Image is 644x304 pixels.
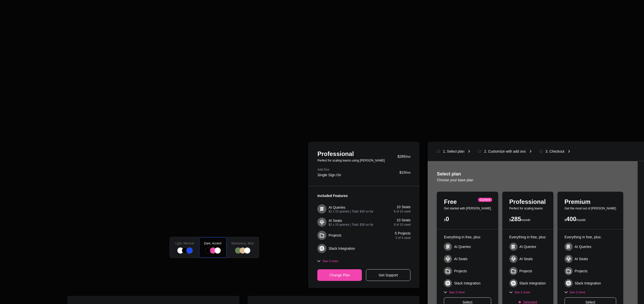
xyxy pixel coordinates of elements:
div: $2 x 15 queries | Total: $30 so far [328,210,373,213]
div: 10 Seats [394,204,410,209]
div: Slack Integration [454,281,480,286]
div: Premium [565,199,616,205]
div: 2 of 5 used [395,236,410,240]
div: Projects [328,233,341,238]
div: Professional [317,151,385,157]
div: AI Queries [575,244,591,249]
div: Select plan [437,170,629,177]
span: $ [509,218,511,222]
div: Projects [575,269,588,274]
div: AI Seats [454,256,467,261]
div: 1. Select plan [443,149,464,154]
div: AI Seats [328,218,342,223]
div: 10 Seats [394,218,410,223]
span: mo [406,155,411,158]
div: Professional [509,199,546,205]
div: Change Plan [317,269,362,281]
div: Choose your base plan [437,177,629,183]
span: $ [565,218,566,222]
div: Single Sign On [317,173,341,177]
div: Get Support [366,269,410,281]
div: Projects [454,269,467,274]
div: 8 of 10 used [394,223,410,227]
div: Free [444,199,491,205]
span: 285 [511,216,521,222]
span: See 3 more [570,290,585,294]
div: AI Seats [520,256,533,261]
span: Midcentury, Mod [232,241,254,245]
span: Dark, Accent [204,241,221,245]
span: /month [521,218,530,222]
div: Current [478,198,492,202]
div: 8 of 10 used [394,209,410,213]
div: Get the most out of [PERSON_NAME] [565,207,616,210]
div: AI Seats [575,256,588,261]
div: 5 Projects [395,231,410,236]
div: Everything in free, plus: [565,235,616,240]
div: AI Queries [328,205,345,210]
div: 3. Checkout [546,149,565,154]
span: 400 [566,216,576,222]
span: See 3 more [514,290,530,294]
span: mo [406,171,411,174]
div: $285/ [398,154,411,159]
span: Light, Minimal [175,241,194,245]
div: Slack Integration [575,281,601,286]
div: $15/ [400,170,411,175]
span: 0 [446,216,449,222]
div: $2 x 15 queries | Total: $30 so far [328,223,373,226]
div: Get started with [PERSON_NAME] [444,207,491,210]
div: AI Queries [520,244,536,249]
div: Included Features [317,193,410,198]
div: Slack Integration [328,246,355,251]
div: Everything in free, plus: [444,235,491,240]
div: AI Queries [454,244,471,249]
div: 2. Customize with add ons [484,149,526,154]
span: See 3 more [322,259,338,263]
span: See 3 more [449,290,465,294]
span: /month [576,218,586,222]
div: Add Ons [317,168,341,171]
div: Perfect for scaling teams [509,207,546,210]
div: Perfect for scaling teams using [PERSON_NAME] [317,159,385,162]
div: Slack Integration [520,281,546,286]
span: $ [444,218,446,222]
div: Projects [520,269,532,274]
div: Everything in free, plus: [509,235,546,240]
